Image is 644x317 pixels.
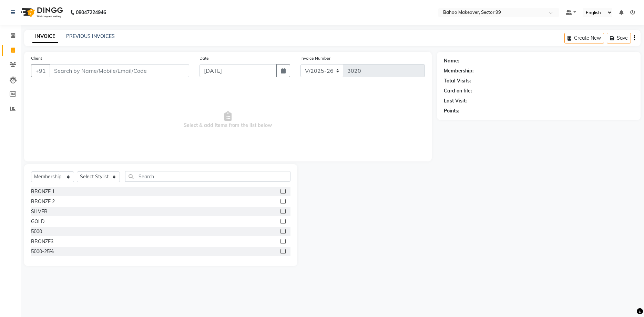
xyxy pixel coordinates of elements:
[444,67,474,75] div: Membership:
[31,208,48,215] div: SILVER
[50,64,189,77] input: Search by Name/Mobile/Email/Code
[564,33,604,43] button: Create New
[18,3,65,22] img: logo
[444,77,471,85] div: Total Visits:
[32,30,58,43] a: INVOICE
[31,198,55,205] div: BRONZE 2
[607,33,631,43] button: Save
[31,218,44,225] div: GOLD
[31,55,42,61] label: Client
[444,97,467,105] div: Last Visit:
[444,57,459,65] div: Name:
[31,86,425,155] span: Select & add items from the list below
[31,248,54,255] div: 5000-25%
[444,107,459,115] div: Points:
[31,188,55,195] div: BRONZE 1
[444,87,472,95] div: Card on file:
[125,171,290,182] input: Search
[31,238,53,245] div: BRONZE3
[31,228,42,235] div: 5000
[76,3,106,22] b: 08047224946
[200,55,209,61] label: Date
[300,55,330,61] label: Invoice Number
[31,64,50,77] button: +91
[66,33,115,39] a: PREVIOUS INVOICES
